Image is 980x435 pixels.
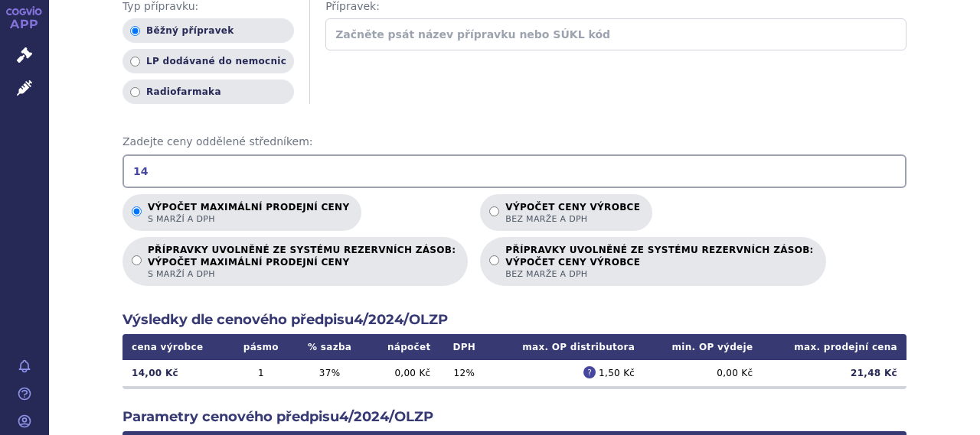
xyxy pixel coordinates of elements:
[292,334,366,360] th: % sazba
[122,310,906,329] h2: Výsledky dle cenového předpisu 4/2024/OLZP
[489,255,499,265] input: PŘÍPRAVKY UVOLNĚNÉ ZE SYSTÉMU REZERVNÍCH ZÁSOB:VÝPOČET CENY VÝROBCEbez marže a DPH
[505,245,813,280] p: PŘÍPRAVKY UVOLNĚNÉ ZE SYSTÉMU REZERVNÍCH ZÁSOB:
[505,202,640,225] p: Výpočet ceny výrobce
[122,407,906,427] h2: Parametry cenového předpisu 4/2024/OLZP
[229,334,292,360] th: pásmo
[367,334,440,360] th: nápočet
[488,334,644,360] th: max. OP distributora
[440,360,489,386] td: 12 %
[122,49,294,73] label: LP dodávané do nemocnic
[122,18,294,43] label: Běžný přípravek
[148,213,349,225] span: s marží a DPH
[122,360,229,386] td: 14,00 Kč
[762,360,906,386] td: 21,48 Kč
[292,360,366,386] td: 37 %
[762,334,906,360] th: max. prodejní cena
[367,360,440,386] td: 0,00 Kč
[122,80,294,104] label: Radiofarmaka
[505,213,640,225] span: bez marže a DPH
[148,268,456,280] span: s marží a DPH
[583,366,596,378] span: ?
[148,245,456,280] p: PŘÍPRAVKY UVOLNĚNÉ ZE SYSTÉMU REZERVNÍCH ZÁSOB:
[148,202,349,225] p: Výpočet maximální prodejní ceny
[132,206,142,216] input: Výpočet maximální prodejní cenys marží a DPH
[489,206,499,216] input: Výpočet ceny výrobcebez marže a DPH
[440,334,489,360] th: DPH
[122,154,906,188] input: Zadejte ceny oddělené středníkem
[644,360,762,386] td: 0,00 Kč
[130,57,140,67] input: LP dodávané do nemocnic
[130,87,140,97] input: Radiofarmaka
[505,256,813,268] strong: VÝPOČET CENY VÝROBCE
[325,18,906,50] input: Začněte psát název přípravku nebo SÚKL kód
[148,256,456,268] strong: VÝPOČET MAXIMÁLNÍ PRODEJNÍ CENY
[488,360,644,386] td: 1,50 Kč
[229,360,292,386] td: 1
[122,135,906,150] span: Zadejte ceny oddělené středníkem:
[132,255,142,265] input: PŘÍPRAVKY UVOLNĚNÉ ZE SYSTÉMU REZERVNÍCH ZÁSOB:VÝPOČET MAXIMÁLNÍ PRODEJNÍ CENYs marží a DPH
[644,334,762,360] th: min. OP výdeje
[505,268,813,280] span: bez marže a DPH
[122,334,229,360] th: cena výrobce
[130,26,140,36] input: Běžný přípravek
